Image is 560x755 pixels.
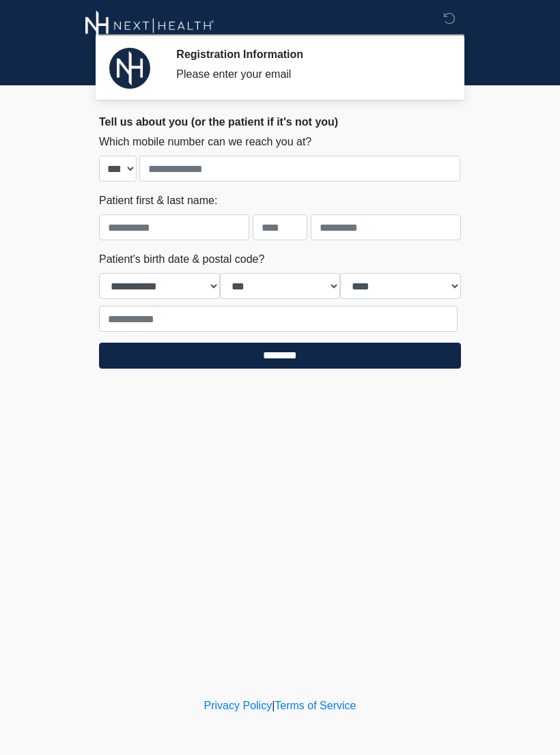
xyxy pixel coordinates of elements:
h2: Tell us about you (or the patient if it's not you) [99,115,461,128]
label: Patient first & last name: [99,193,217,209]
img: Next-Health Montecito Logo [85,10,214,41]
img: Agent Avatar [109,48,150,89]
h2: Registration Information [176,48,440,61]
label: Patient's birth date & postal code? [99,251,264,268]
a: | [272,700,275,711]
a: Privacy Policy [204,700,272,711]
label: Which mobile number can we reach you at? [99,134,311,150]
div: Please enter your email [176,66,440,83]
a: Terms of Service [275,700,356,711]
